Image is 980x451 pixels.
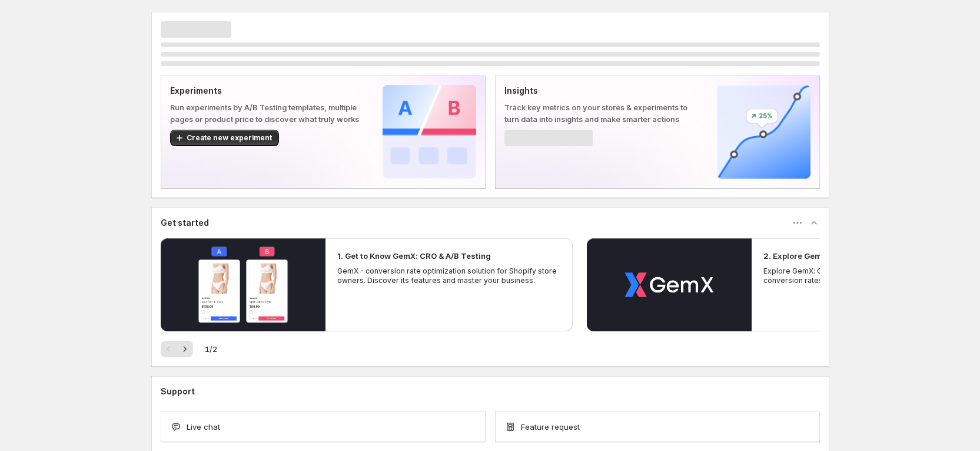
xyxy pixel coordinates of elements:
button: Create new experiment [170,130,279,146]
h3: Support [161,386,195,397]
img: Insights [717,85,810,179]
h3: Get started [161,217,209,229]
p: Insights [504,85,698,97]
img: Experiments [383,85,476,179]
p: Experiments [170,85,364,97]
p: Run experiments by A/B Testing templates, multiple pages or product price to discover what truly ... [170,101,364,125]
p: Track key metrics on your stores & experiments to turn data into insights and make smarter actions [504,101,698,125]
span: 1 / 2 [205,343,217,355]
span: Feature request [521,421,580,433]
button: Play video [587,238,752,331]
nav: Pagination [161,341,193,357]
h2: 2. Explore GemX: CRO & A/B Testing Use Cases [763,250,946,262]
p: GemX - conversion rate optimization solution for Shopify store owners. Discover its features and ... [337,266,561,285]
h2: 1. Get to Know GemX: CRO & A/B Testing [337,250,491,262]
span: Create new experiment [187,133,272,143]
button: Next [177,341,193,357]
span: Live chat [187,421,220,433]
button: Play video [161,238,325,331]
